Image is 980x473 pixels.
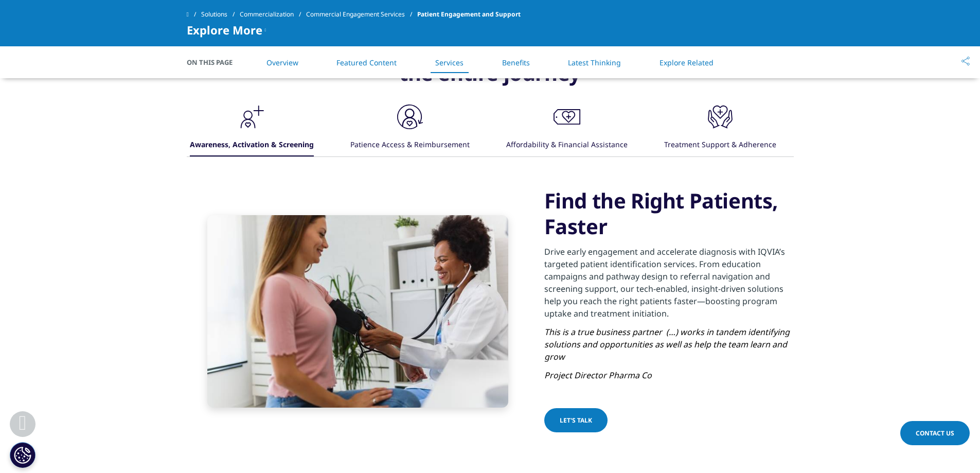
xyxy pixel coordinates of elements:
[900,421,970,445] a: Contact Us
[349,101,470,156] button: Patience Access & Reimbursement
[663,101,776,156] button: Treatment Support & Adherence
[306,5,417,24] a: Commercial Engagement Services
[916,429,954,437] span: Contact Us
[568,58,621,67] a: Latest Thinking
[10,442,35,468] button: Cookies Settings
[505,101,628,156] button: Affordability & Financial Assistance
[506,134,628,156] div: Affordability & Financial Assistance
[544,370,652,381] em: Project Director Pharma Co
[435,58,464,67] a: Services
[544,246,794,326] p: Drive early engagement and accelerate diagnosis with IQVIA’s targeted patient identification serv...
[544,408,608,432] a: Let's talk
[187,57,243,67] span: On This Page
[240,5,306,24] a: Commercialization
[336,58,397,67] a: Featured Content
[266,58,298,67] a: Overview
[660,58,714,67] a: Explore Related
[544,188,794,239] h3: Find the Right Patients, Faster
[560,416,592,425] span: Let's talk
[417,5,521,24] span: Patient Engagement and Support
[350,134,470,156] div: Patience Access & Reimbursement
[664,134,776,156] div: Treatment Support & Adherence
[190,134,314,156] div: Awareness, Activation & Screening
[502,58,530,67] a: Benefits
[201,5,240,24] a: Solutions
[544,326,790,362] em: This is a true business partner (…) works in tandem identifying solutions and opportunities as we...
[188,101,314,156] button: Awareness, Activation & Screening
[187,24,262,36] span: Explore More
